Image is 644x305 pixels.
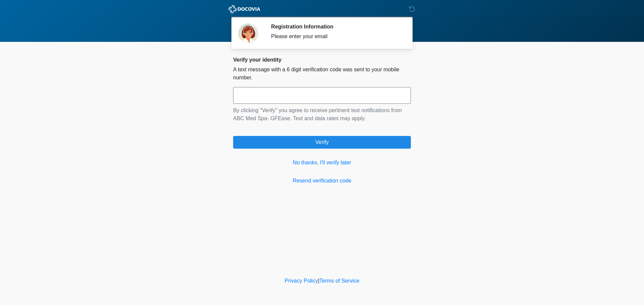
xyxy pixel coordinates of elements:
[233,136,411,149] button: Verify
[238,23,258,44] img: Agent Avatar
[233,106,411,123] p: By clicking "Verify" you agree to receive pertinent text notifications from ABC Med Spa- GFEase. ...
[233,66,411,82] p: A text message with a 6 digit verification code was sent to your mobile number.
[285,278,318,284] a: Privacy Policy
[233,57,411,63] h2: Verify your identity
[318,278,319,284] a: |
[271,23,401,30] h2: Registration Information
[226,5,262,13] img: ABC Med Spa- GFEase Logo
[233,159,411,167] a: No thanks, I'll verify later
[233,177,411,185] a: Resend verification code
[271,32,401,41] div: Please enter your email
[319,278,359,284] a: Terms of Service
